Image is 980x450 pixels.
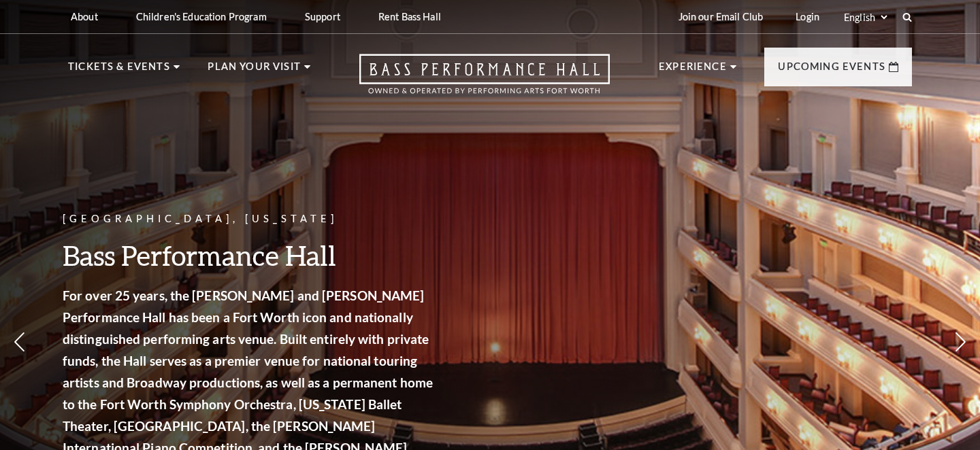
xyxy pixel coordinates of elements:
h3: Bass Performance Hall [63,238,437,273]
p: Upcoming Events [778,58,885,83]
p: Support [305,11,340,22]
p: Tickets & Events [68,58,170,83]
select: Select: [841,11,889,24]
p: Plan Your Visit [208,58,301,83]
p: Rent Bass Hall [378,11,441,22]
p: Children's Education Program [136,11,267,22]
p: About [71,11,98,22]
p: [GEOGRAPHIC_DATA], [US_STATE] [63,211,437,228]
p: Experience [659,58,727,83]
